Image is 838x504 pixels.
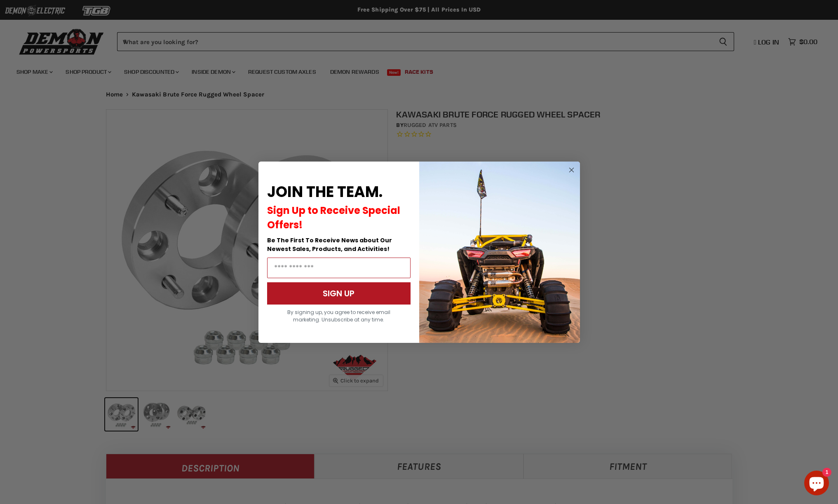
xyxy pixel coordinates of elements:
[267,181,383,202] span: JOIN THE TEAM.
[267,204,400,232] span: Sign Up to Receive Special Offers!
[566,165,577,175] button: Close dialog
[287,309,390,323] span: By signing up, you agree to receive email marketing. Unsubscribe at any time.
[267,258,411,278] input: Email Address
[267,236,392,253] span: Be The First To Receive News about Our Newest Sales, Products, and Activities!
[419,162,580,343] img: a9095488-b6e7-41ba-879d-588abfab540b.jpeg
[802,471,831,497] inbox-online-store-chat: Shopify online store chat
[267,282,411,305] button: SIGN UP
